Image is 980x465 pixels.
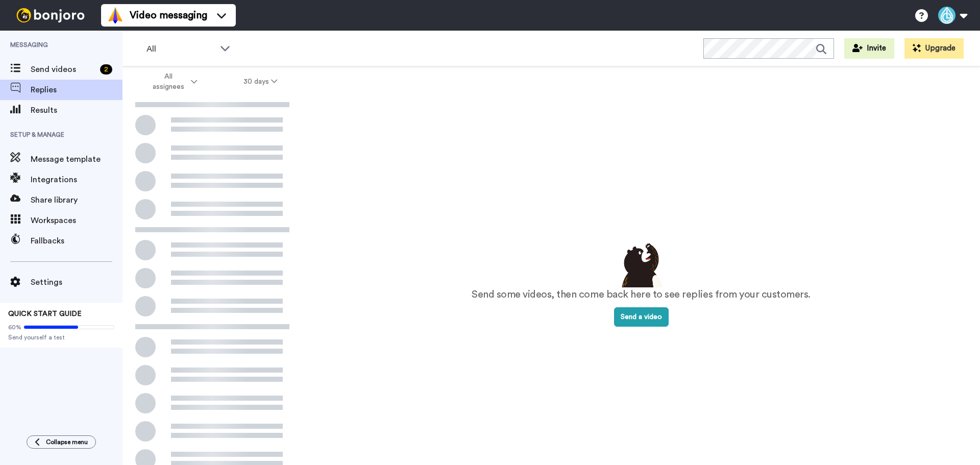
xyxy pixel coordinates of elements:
[100,64,112,75] div: 2
[8,310,82,317] span: QUICK START GUIDE
[31,63,96,76] span: Send videos
[220,72,301,91] button: 30 days
[31,153,122,165] span: Message template
[46,438,88,446] span: Collapse menu
[146,43,215,55] span: All
[614,307,669,327] button: Send a video
[12,8,89,22] img: bj-logo-header-white.svg
[31,84,122,96] span: Replies
[614,313,669,321] a: Send a video
[904,38,964,59] button: Upgrade
[27,435,96,449] button: Collapse menu
[130,8,207,22] span: Video messaging
[844,38,894,59] button: Invite
[125,67,220,96] button: All assignees
[616,240,667,287] img: results-emptystates.png
[31,174,122,186] span: Integrations
[31,276,122,288] span: Settings
[107,7,124,23] img: vm-color.svg
[148,71,189,92] span: All assignees
[8,333,114,341] span: Send yourself a test
[8,323,21,331] span: 60%
[31,194,122,206] span: Share library
[31,214,122,227] span: Workspaces
[472,287,811,302] p: Send some videos, then come back here to see replies from your customers.
[31,104,122,116] span: Results
[31,235,122,247] span: Fallbacks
